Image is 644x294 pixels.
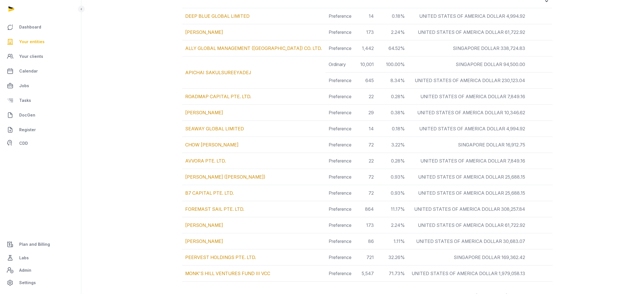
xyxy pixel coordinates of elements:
[454,254,525,260] span: SINGAPORE DOLLAR 169,362.42
[19,112,35,119] span: DocGen
[326,56,355,73] td: Ordinary
[418,174,525,180] span: UNITED STATES OF AMERICA DOLLAR 25,688.15
[416,238,525,244] span: UNITED STATES OF AMERICA DOLLAR 30,683.07
[5,265,77,276] a: Admin
[19,241,50,248] span: Plan and Billing
[355,249,377,266] td: 721
[185,238,223,244] a: [PERSON_NAME]
[355,121,377,137] td: 14
[377,266,409,282] td: 71.73%
[326,217,355,233] td: Preference
[19,254,29,261] span: Labs
[418,222,525,228] span: UNITED STATES OF AMERICA DOLLAR 61,722.92
[377,137,409,153] td: 3.22%
[355,40,377,56] td: 1,442
[185,45,322,51] a: ALLY GLOBAL MANAGEMENT ([GEOGRAPHIC_DATA]) CO. LTD.
[418,110,525,115] span: UNITED STATES OF AMERICA DOLLAR 10,346.62
[355,73,377,89] td: 645
[185,13,250,19] a: DEEP BLUE GLOBAL LIMITED
[377,201,409,217] td: 11.17%
[355,8,377,24] td: 14
[5,238,77,251] a: Plan and Billing
[5,123,77,137] a: Register
[19,267,31,274] span: Admin
[19,279,36,286] span: Settings
[420,126,525,131] span: UNITED STATES OF AMERICA DOLLAR 4,994.92
[185,222,223,228] a: [PERSON_NAME]
[355,201,377,217] td: 864
[5,20,77,34] a: Dashboard
[326,105,355,121] td: Preference
[19,53,43,60] span: Your clients
[19,140,28,147] span: CDD
[421,158,525,164] span: UNITED STATES OF AMERICA DOLLAR 7,849.16
[355,266,377,282] td: 5,547
[326,40,355,56] td: Preference
[185,206,244,212] a: FOREMAST SAIL PTE. LTD.
[377,153,409,169] td: 0.28%
[5,251,77,265] a: Labs
[377,56,409,73] td: 100.00%
[185,126,244,131] a: SEAWAY GLOBAL LIMITED
[355,153,377,169] td: 22
[185,190,234,196] a: B7 CAPITAL PTE. LTD.
[185,70,251,75] a: APICHAI SAKULSUREEYADEJ
[185,94,252,99] a: ROADMAP CAPITAL PTE. LTD.
[185,142,239,148] a: CHOW [PERSON_NAME]
[5,79,77,93] a: Jobs
[326,73,355,89] td: Preference
[355,217,377,233] td: 173
[355,89,377,105] td: 22
[326,153,355,169] td: Preference
[5,276,77,289] a: Settings
[418,190,525,196] span: UNITED STATES OF AMERICA DOLLAR 25,688.15
[377,73,409,89] td: 8.34%
[355,185,377,201] td: 72
[5,50,77,63] a: Your clients
[414,206,525,212] span: UNITED STATES OF AMERICA DOLLAR 308,257.84
[19,38,45,45] span: Your entities
[19,97,31,104] span: Tasks
[326,24,355,40] td: Preference
[185,110,223,115] a: [PERSON_NAME]
[326,249,355,266] td: Preference
[377,105,409,121] td: 0.38%
[415,78,525,83] span: UNITED STATES OF AMERICA DOLLAR 230,123.04
[19,82,29,89] span: Jobs
[19,126,36,133] span: Register
[185,254,256,260] a: PEERVEST HOLDINGS PTE. LTD.
[355,56,377,73] td: 10,001
[326,89,355,105] td: Preference
[5,94,77,107] a: Tasks
[326,185,355,201] td: Preference
[418,29,525,35] span: UNITED STATES OF AMERICA DOLLAR 61,722.92
[326,266,355,282] td: Preference
[355,24,377,40] td: 173
[355,233,377,249] td: 86
[456,62,525,67] span: SINGAPORE DOLLAR 94,500.00
[326,233,355,249] td: Preference
[5,35,77,49] a: Your entities
[326,8,355,24] td: Preference
[377,40,409,56] td: 64.52%
[377,8,409,24] td: 0.18%
[377,121,409,137] td: 0.18%
[185,29,223,35] a: [PERSON_NAME]
[355,105,377,121] td: 29
[326,121,355,137] td: Preference
[377,217,409,233] td: 2.24%
[377,24,409,40] td: 2.24%
[5,108,77,122] a: DocGen
[5,64,77,78] a: Calendar
[185,158,226,164] a: AVVORA PTE. LTD.
[453,45,525,51] span: SINGAPORE DOLLAR 338,724.83
[355,169,377,185] td: 72
[326,201,355,217] td: Preference
[326,137,355,153] td: Preference
[420,13,525,19] span: UNITED STATES OF AMERICA DOLLAR 4,994.92
[185,271,270,276] a: MONK'S HILL VENTURES FUND III VCC
[355,137,377,153] td: 72
[19,24,41,30] span: Dashboard
[421,94,525,99] span: UNITED STATES OF AMERICA DOLLAR 7,849.16
[377,233,409,249] td: 1.11%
